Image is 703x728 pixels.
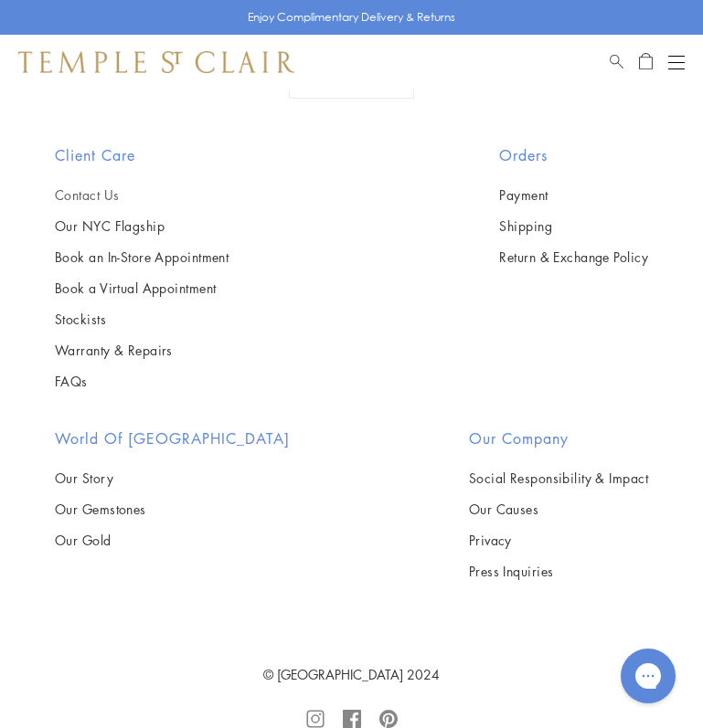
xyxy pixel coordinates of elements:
a: Return & Exchange Policy [499,247,648,267]
h2: Orders [499,144,648,166]
h2: Client Care [55,144,229,166]
a: Privacy [469,530,648,550]
h2: Our Company [469,427,648,449]
a: Our Gold [55,530,290,550]
a: Stockists [55,309,229,329]
a: FAQs [55,371,229,391]
a: Book an In-Store Appointment [55,247,229,267]
a: Contact Us [55,185,229,205]
a: Press Inquiries [469,561,648,581]
a: Social Responsibility & Impact [469,468,648,488]
img: Temple St. Clair [18,51,294,73]
iframe: Gorgias live chat messenger [612,642,685,710]
a: Our Causes [469,499,648,519]
a: Payment [499,185,648,205]
a: © [GEOGRAPHIC_DATA] 2024 [263,665,440,683]
a: Shipping [499,216,648,236]
a: Our NYC Flagship [55,216,229,236]
a: Warranty & Repairs [55,340,229,360]
a: Open Shopping Bag [639,51,653,73]
a: Our Story [55,468,290,488]
button: Open navigation [668,51,685,73]
a: Book a Virtual Appointment [55,278,229,298]
p: Enjoy Complimentary Delivery & Returns [248,8,455,26]
a: Search [610,51,623,73]
a: Our Gemstones [55,499,290,519]
h2: World of [GEOGRAPHIC_DATA] [55,427,290,449]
